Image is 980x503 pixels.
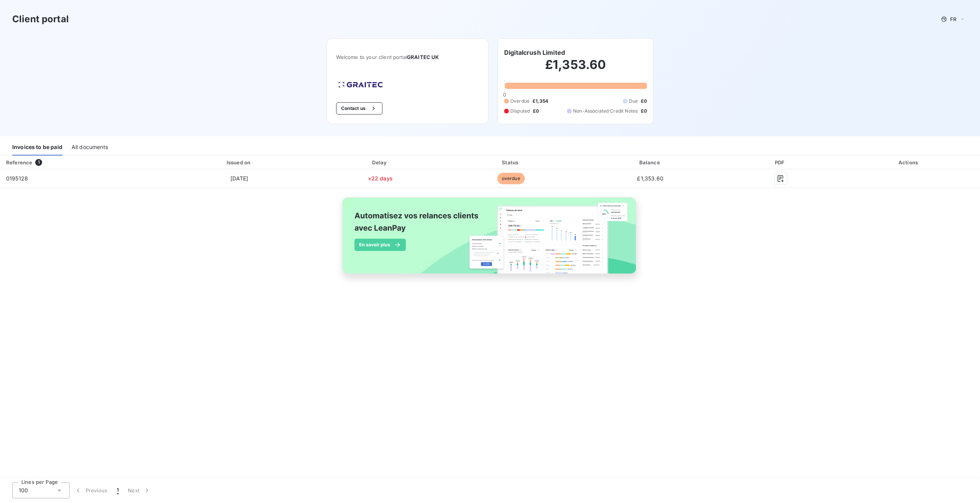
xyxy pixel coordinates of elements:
[6,159,32,165] div: Reference
[335,193,645,287] img: banner
[532,98,548,105] span: £1,354
[840,159,978,166] div: Actions
[446,159,576,166] div: Status
[318,159,443,166] div: Delay
[497,173,525,184] span: overdue
[629,98,638,105] span: Due
[336,79,385,90] img: Company logo
[407,54,439,60] span: GRAITEC UK
[504,57,647,80] h2: £1,353.60
[533,108,539,115] span: £0
[12,139,62,156] div: Invoices to be paid
[510,108,530,115] span: Disputed
[641,98,647,105] span: £0
[950,16,956,22] span: FR
[72,139,108,156] div: All documents
[368,175,393,182] span: +22 days
[724,159,836,166] div: PDF
[336,102,382,115] button: Contact us
[503,92,506,98] span: 0
[504,48,565,57] h6: Digitalcrush Limited
[164,159,315,166] div: Issued on
[6,175,28,182] span: 0195128
[35,159,42,166] span: 1
[336,54,479,60] span: Welcome to your client portal
[70,482,112,498] button: Previous
[19,487,28,494] span: 100
[230,175,248,182] span: [DATE]
[573,108,638,115] span: Non-Associated Credit Notes
[123,482,155,498] button: Next
[579,159,721,166] div: Balance
[637,175,663,182] span: £1,353.60
[117,487,119,494] span: 1
[12,12,69,26] h3: Client portal
[641,108,647,115] span: £0
[510,98,529,105] span: Overdue
[112,482,123,498] button: 1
